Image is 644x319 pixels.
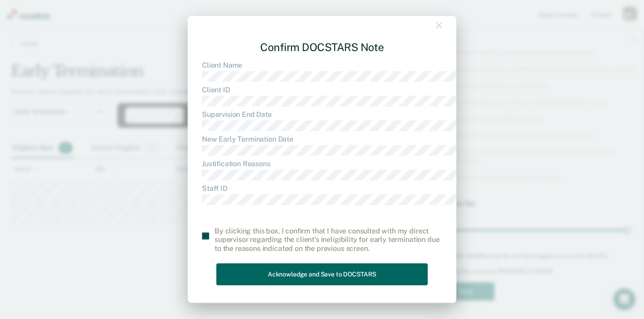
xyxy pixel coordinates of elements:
[202,34,442,61] div: Confirm DOCSTARS Note
[202,159,442,168] dt: Justification Reasons
[202,60,442,69] dt: Client Name
[202,184,442,193] dt: Staff ID
[215,227,442,253] div: By clicking this box, I confirm that I have consulted with my direct supervisor regarding the cli...
[202,110,442,119] dt: Supervision End Date
[216,263,428,285] button: Acknowledge and Save to DOCSTARS
[202,85,442,94] dt: Client ID
[202,135,442,143] dt: New Early Termination Date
